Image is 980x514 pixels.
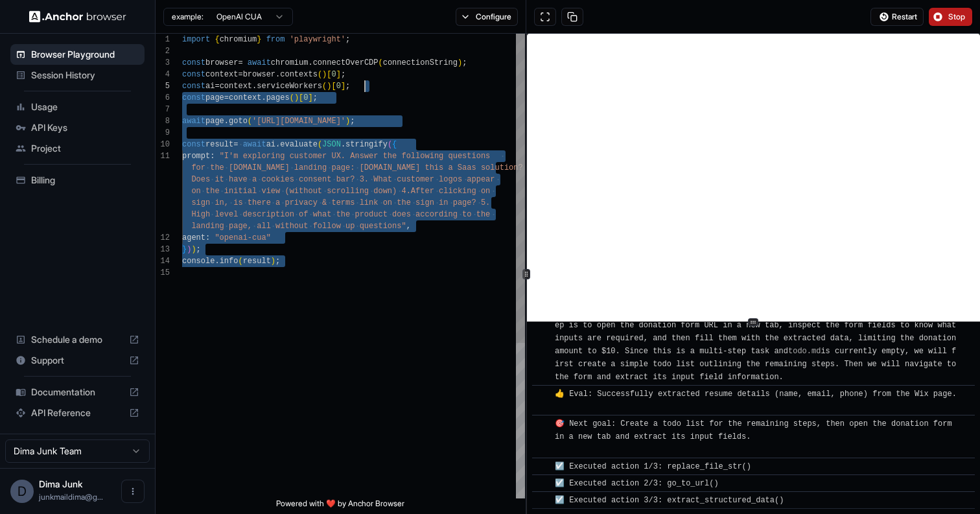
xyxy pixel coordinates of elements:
button: Stop [929,8,972,26]
span: "I'm exploring customer UX. Answer the following q [220,152,453,161]
span: . [275,70,280,79]
span: ( [248,117,252,126]
span: Usage [31,100,139,113]
span: ) [294,93,299,102]
img: Anchor Logo [29,10,126,23]
span: . [261,93,266,102]
div: Schedule a demo [10,329,145,350]
span: await [182,117,205,126]
div: Billing [10,170,145,191]
span: ) [271,257,275,266]
span: API Keys [31,121,139,134]
div: 12 [156,232,170,244]
span: ; [275,257,280,266]
span: ai [205,82,215,91]
span: pages [266,93,290,102]
span: context [220,82,252,91]
span: connectOverCDP [313,58,379,67]
span: ) [322,70,327,79]
span: ​ [539,417,545,430]
span: Restart [892,12,917,22]
div: 1 [156,34,170,45]
div: 8 [156,115,170,127]
span: } [257,35,261,44]
button: Open in full screen [534,8,556,26]
span: = [224,93,229,102]
span: ) [327,82,331,91]
span: = [233,140,238,149]
span: 🎯 Next goal: Create a todo list for the remaining steps, then open the donation form in a new tab... [555,419,957,454]
span: for the [DOMAIN_NAME] landing page: [DOMAIN_NAME] this a Sa [191,163,467,172]
span: ) [187,245,191,254]
span: , [406,222,411,231]
span: ☑️ Executed action 1/3: replace_file_str() [555,462,751,471]
span: 0 [336,82,341,91]
span: Project [31,142,139,155]
span: } [182,245,187,254]
span: page [205,117,224,126]
span: . [308,58,312,67]
span: ; [341,70,345,79]
span: ai [266,140,275,149]
div: Usage [10,97,145,117]
span: ( [318,70,322,79]
span: . [215,257,219,266]
div: 4 [156,69,170,80]
span: ; [350,117,355,126]
div: 10 [156,139,170,150]
span: ( [322,82,327,91]
span: example: [172,12,204,22]
span: Billing [31,174,139,187]
span: ; [345,35,350,44]
span: agent [182,233,205,242]
span: chromium [271,58,309,67]
button: Configure [456,8,519,26]
span: sign in, is there a privacy & terms link on the si [191,198,425,207]
span: : [210,152,215,161]
span: Dima Junk [39,478,82,489]
div: D [10,480,34,503]
span: const [182,82,205,91]
span: ☑️ Executed action 2/3: go_to_url() [555,479,719,488]
span: 💡 Thinking: We have successfully extracted the resume details: name, email, and phone. The next s... [555,295,961,382]
span: Does it have a cookies consent bar? 3. What custom [191,175,425,184]
span: import [182,35,210,44]
span: ] [308,93,312,102]
span: 0 [331,70,336,79]
span: contexts [280,70,318,79]
div: 15 [156,267,170,279]
span: on the initial view (without scrolling down) 4.Aft [191,187,425,196]
span: ( [290,93,294,102]
span: High level description of what the product does ac [191,210,425,219]
span: ) [191,245,196,254]
span: result [243,257,271,266]
div: Session History [10,65,145,86]
span: : [205,233,210,242]
span: . [275,140,280,149]
span: ​ [539,388,545,401]
span: [ [327,70,331,79]
span: uestions [453,152,491,161]
span: goto [229,117,248,126]
div: API Keys [10,117,145,138]
span: ​ [539,460,545,473]
span: 0 [303,93,308,102]
span: 👍 Eval: Successfully extracted resume details (name, email, phone) from the Wix page. [555,390,957,399]
span: await [248,58,271,67]
div: Project [10,138,145,159]
span: junkmaildima@gmail.com [39,492,103,502]
span: gn in page? 5. [425,198,490,207]
span: ( [318,140,322,149]
span: 'playwright' [290,35,345,44]
div: Support [10,350,145,371]
span: result [205,140,233,149]
div: 14 [156,255,170,267]
span: serviceWorkers [257,82,322,91]
div: 13 [156,244,170,255]
a: todo.md [788,347,821,356]
span: er clicking on [425,187,490,196]
span: evaluate [280,140,318,149]
span: er logos appear [425,175,495,184]
span: const [182,140,205,149]
div: 3 [156,57,170,69]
